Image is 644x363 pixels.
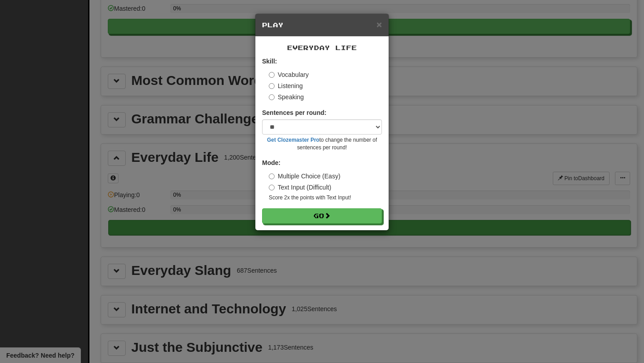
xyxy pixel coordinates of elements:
[262,58,277,65] strong: Skill:
[269,70,309,79] label: Vocabulary
[377,19,382,30] span: ×
[262,108,326,117] label: Sentences per round:
[267,137,319,143] a: Get Clozemaster Pro
[269,194,382,202] small: Score 2x the points with Text Input !
[377,20,382,29] button: Close
[262,21,382,30] h5: Play
[262,159,280,166] strong: Mode:
[269,83,275,89] input: Listening
[269,183,331,192] label: Text Input (Difficult)
[269,94,275,100] input: Speaking
[269,93,304,101] label: Speaking
[269,185,275,190] input: Text Input (Difficult)
[262,208,382,224] button: Go
[269,172,340,181] label: Multiple Choice (Easy)
[269,173,275,179] input: Multiple Choice (Easy)
[269,72,275,78] input: Vocabulary
[269,81,303,90] label: Listening
[287,44,357,51] span: Everyday Life
[262,136,382,152] small: to change the number of sentences per round!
